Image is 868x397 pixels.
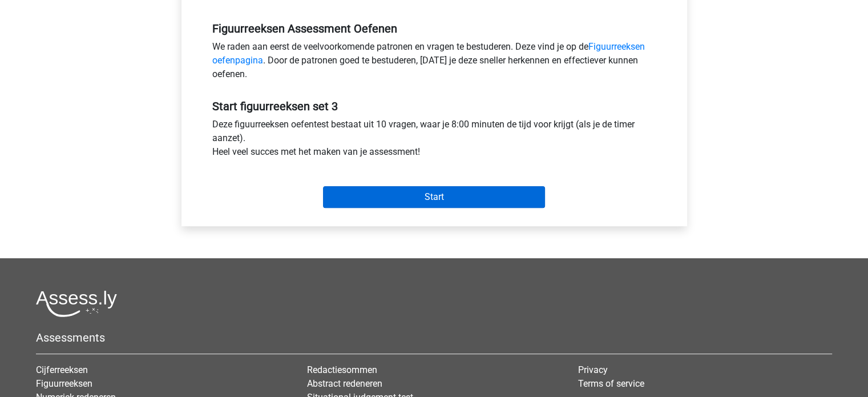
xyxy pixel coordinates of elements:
[36,290,117,317] img: Assessly logo
[36,378,92,389] a: Figuurreeksen
[578,378,644,389] a: Terms of service
[204,40,665,86] div: We raden aan eerst de veelvoorkomende patronen en vragen te bestuderen. Deze vind je op de . Door...
[307,378,382,389] a: Abstract redeneren
[212,22,656,35] h5: Figuurreeksen Assessment Oefenen
[307,364,377,375] a: Redactiesommen
[578,364,608,375] a: Privacy
[204,118,665,163] div: Deze figuurreeksen oefentest bestaat uit 10 vragen, waar je 8:00 minuten de tijd voor krijgt (als...
[212,99,656,113] h5: Start figuurreeksen set 3
[323,186,545,208] input: Start
[36,331,832,344] h5: Assessments
[36,364,88,375] a: Cijferreeksen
